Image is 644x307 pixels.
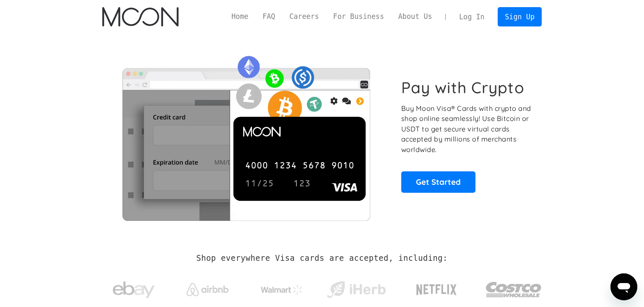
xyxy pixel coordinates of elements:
[325,279,387,301] img: iHerb
[610,273,637,300] iframe: Button to launch messaging window
[102,7,178,26] img: Moon Logo
[251,276,313,299] a: Walmart
[113,277,155,303] img: ebay
[399,271,474,304] a: Netflix
[177,275,239,300] a: Airbnb
[391,11,439,22] a: About Us
[102,7,178,26] a: home
[282,11,326,22] a: Careers
[401,78,525,97] h1: Pay with Crypto
[325,270,387,305] a: iHerb
[255,11,282,22] a: FAQ
[196,254,447,263] h2: Shop everywhere Visa cards are accepted, including:
[486,274,542,305] img: Costco
[261,285,303,295] img: Walmart
[452,8,491,26] a: Log In
[187,283,229,296] img: Airbnb
[415,279,457,300] img: Netflix
[326,11,391,22] a: For Business
[102,50,390,220] img: Moon Cards let you spend your crypto anywhere Visa is accepted.
[401,171,475,192] a: Get Started
[401,103,532,155] p: Buy Moon Visa® Cards with crypto and shop online seamlessly! Use Bitcoin or USDT to get secure vi...
[498,7,541,26] a: Sign Up
[224,11,255,22] a: Home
